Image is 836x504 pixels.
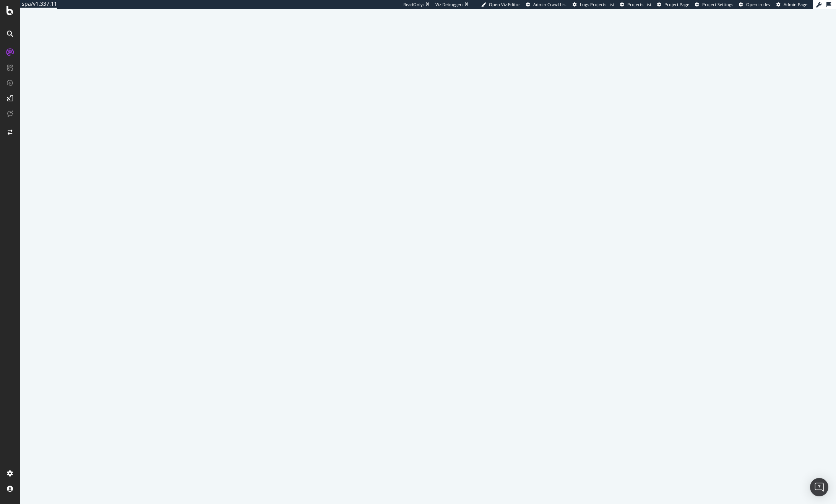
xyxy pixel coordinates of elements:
span: Project Settings [702,2,733,7]
a: Project Page [657,2,689,8]
a: Admin Crawl List [526,2,567,8]
span: Open Viz Editor [489,2,520,7]
a: Project Settings [695,2,733,8]
span: Open in dev [746,2,771,7]
a: Admin Page [776,2,807,8]
a: Open in dev [739,2,771,8]
span: Admin Page [784,2,807,7]
span: Admin Crawl List [533,2,567,7]
span: Logs Projects List [580,2,614,7]
a: Logs Projects List [573,2,614,8]
a: Open Viz Editor [481,2,520,8]
div: ReadOnly: [403,2,424,8]
a: Projects List [620,2,651,8]
div: Open Intercom Messenger [810,478,828,496]
span: Projects List [627,2,651,7]
div: Viz Debugger: [435,2,463,8]
span: Project Page [664,2,689,7]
